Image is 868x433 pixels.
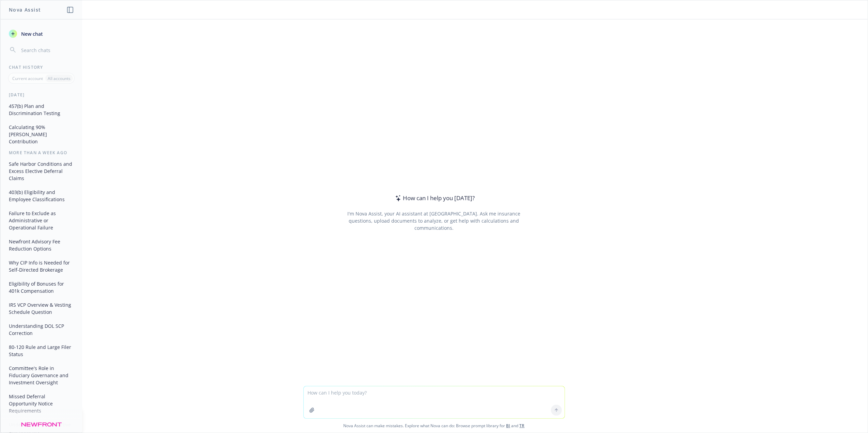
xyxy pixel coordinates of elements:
span: New chat [20,30,43,37]
button: Understanding DOL SCP Correction [6,320,77,339]
a: BI [506,423,510,429]
button: 80-120 Rule and Large Filer Status [6,341,77,360]
button: Newfront Advisory Fee Reduction Options [6,236,77,254]
button: Failure to Exclude as Administrative or Operational Failure [6,208,77,233]
input: Search chats [20,45,74,55]
div: Chat History [1,64,82,70]
a: TR [520,423,525,429]
p: Current account [12,76,43,81]
h1: Nova Assist [9,6,41,13]
div: How can I help you [DATE]? [393,194,475,203]
div: More than a week ago [1,150,82,156]
div: I'm Nova Assist, your AI assistant at [GEOGRAPHIC_DATA]. Ask me insurance questions, upload docum... [338,210,530,231]
button: Why CIP Info is Needed for Self-Directed Brokerage [6,257,77,275]
span: Nova Assist can make mistakes. Explore what Nova can do: Browse prompt library for and [3,419,865,433]
button: Eligibility of Bonuses for 401k Compensation [6,278,77,296]
button: Calculating 90% [PERSON_NAME] Contribution [6,122,77,147]
button: Safe Harbor Conditions and Excess Elective Deferral Claims [6,158,77,184]
button: Missed Deferral Opportunity Notice Requirements [6,391,77,416]
button: 457(b) Plan and Discrimination Testing [6,100,77,119]
button: IRS VCP Overview & Vesting Schedule Question [6,299,77,318]
button: 403(b) Eligibility and Employee Classifications [6,187,77,205]
button: Committee's Role in Fiduciary Governance and Investment Oversight [6,363,77,388]
button: New chat [6,28,77,40]
div: [DATE] [1,92,82,98]
p: All accounts [48,76,70,81]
